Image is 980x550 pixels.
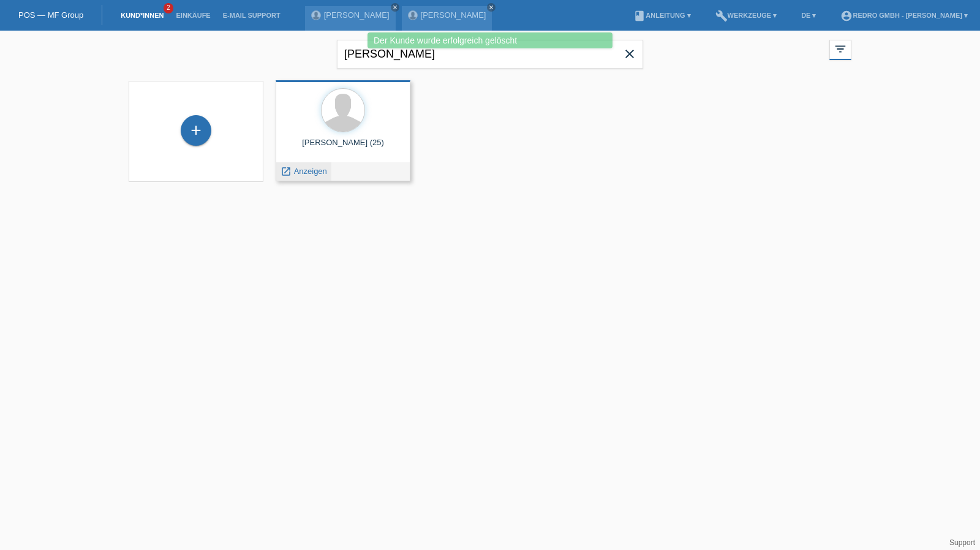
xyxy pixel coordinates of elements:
[715,10,728,22] i: build
[181,120,211,141] div: Kund*in hinzufügen
[392,4,398,10] i: close
[281,167,327,176] a: launch Anzeigen
[834,12,974,19] a: account_circleRedro GmbH - [PERSON_NAME] ▾
[949,538,975,547] a: Support
[840,10,853,22] i: account_circle
[217,12,287,19] a: E-Mail Support
[18,10,83,20] a: POS — MF Group
[285,138,401,157] div: [PERSON_NAME] (25)
[170,12,216,19] a: Einkäufe
[622,47,637,61] i: close
[115,12,170,19] a: Kund*innen
[421,10,486,20] a: [PERSON_NAME]
[834,42,847,56] i: filter_list
[795,12,822,19] a: DE ▾
[488,4,494,10] i: close
[164,3,173,13] span: 2
[367,32,612,48] div: Der Kunde wurde erfolgreich gelöscht
[633,10,646,22] i: book
[487,3,496,12] a: close
[324,10,390,20] a: [PERSON_NAME]
[627,12,696,19] a: bookAnleitung ▾
[294,167,327,176] span: Anzeigen
[709,12,783,19] a: buildWerkzeuge ▾
[281,166,292,177] i: launch
[391,3,399,12] a: close
[337,40,643,69] input: Suche...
